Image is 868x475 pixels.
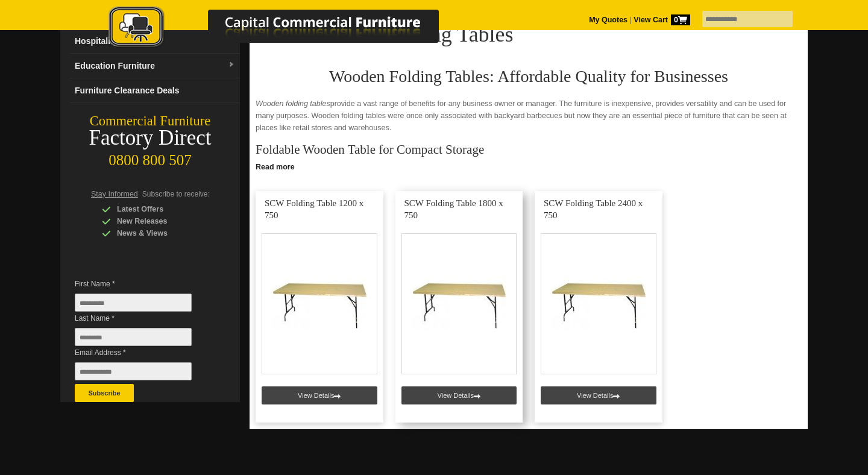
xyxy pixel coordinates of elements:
[75,347,210,359] span: Email Address *
[256,68,802,86] h2: Wooden Folding Tables: Affordable Quality for Businesses
[634,16,690,24] strong: View Cart
[70,54,240,78] a: Education Furnituredropdown
[256,98,802,134] p: provide a vast range of benefits for any business owner or manager. The furniture is inexpensive,...
[256,143,802,156] h3: Foldable Wooden Table for Compact Storage
[75,312,210,324] span: Last Name *
[102,203,216,215] div: Latest Offers
[75,362,192,380] input: Email Address *
[102,227,216,239] div: News & Views
[70,78,240,103] a: Furniture Clearance Deals
[75,278,210,290] span: First Name *
[60,146,240,169] div: 0800 800 507
[589,16,627,24] a: My Quotes
[75,294,192,312] input: First Name *
[75,384,134,402] button: Subscribe
[102,215,216,227] div: New Releases
[75,328,192,346] input: Last Name *
[60,113,240,130] div: Commercial Furniture
[75,6,497,50] img: Capital Commercial Furniture Logo
[250,158,808,173] a: Click to read more
[256,23,802,46] h1: SCW Wooden Folding Tables
[142,190,210,198] span: Subscribe to receive:
[70,29,240,54] a: Hospitality Furnituredropdown
[671,14,690,25] span: 0
[256,99,330,108] em: Wooden folding tables
[228,61,235,69] img: dropdown
[632,16,690,24] a: View Cart0
[60,130,240,146] div: Factory Direct
[91,190,138,198] span: Stay Informed
[75,6,497,54] a: Capital Commercial Furniture Logo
